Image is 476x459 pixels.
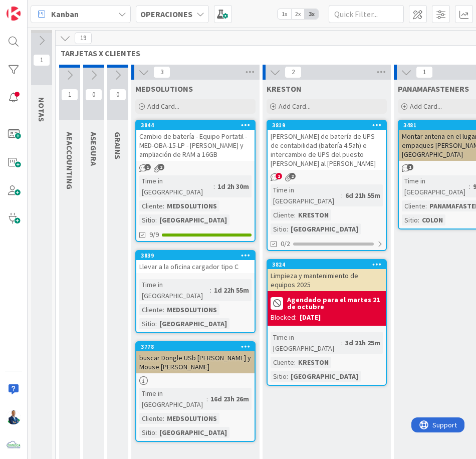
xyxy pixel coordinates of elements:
[157,214,229,225] div: [GEOGRAPHIC_DATA]
[343,190,383,201] div: 6d 21h 55m
[279,102,311,111] span: Add Card...
[281,239,290,249] span: 0/2
[267,84,302,94] span: KRESTON
[33,54,50,66] span: 1
[296,357,331,368] div: KRESTON
[139,304,163,315] div: Cliente
[136,121,255,161] div: 3844Cambio de batería - Equipo Portatil - MED-OBA-15-LP - [PERSON_NAME] y ampliación de RAM a 16GB
[294,357,296,368] span: :
[402,200,425,211] div: Cliente
[113,132,123,159] span: GRAINS
[136,251,255,273] div: 3839Llevar a la oficina cargador tipo C
[425,200,427,211] span: :
[136,121,255,130] div: 3844
[155,214,157,225] span: :
[407,164,413,170] span: 1
[37,97,47,122] span: NOTAS
[285,66,302,78] span: 2
[141,343,255,350] div: 3778
[268,269,386,291] div: Limpieza y mantenimiento de equipos 2025
[164,413,219,424] div: MEDSOLUTIONS
[164,200,219,211] div: MEDSOLUTIONS
[136,251,255,260] div: 3839
[147,102,179,111] span: Add Card...
[469,181,470,192] span: :
[139,175,213,197] div: Time in [GEOGRAPHIC_DATA]
[136,342,255,373] div: 3778buscar Dongle USb [PERSON_NAME] y Mouse [PERSON_NAME]
[139,388,206,410] div: Time in [GEOGRAPHIC_DATA]
[7,7,21,21] img: Visit kanbanzone.com
[208,393,252,404] div: 16d 23h 26m
[271,209,294,220] div: Cliente
[144,164,151,170] span: 1
[163,413,164,424] span: :
[287,296,383,310] b: Agendado para el martes 21 de octubre
[139,279,210,301] div: Time in [GEOGRAPHIC_DATA]
[21,2,46,14] span: Support
[271,312,297,323] div: Blocked:
[271,357,294,368] div: Cliente
[136,351,255,373] div: buscar Dongle USb [PERSON_NAME] y Mouse [PERSON_NAME]
[75,32,92,44] span: 19
[163,200,164,211] span: :
[294,209,296,220] span: :
[89,132,99,166] span: ASEGURA
[141,252,255,259] div: 3839
[135,84,193,94] span: MEDSOLUTIONS
[141,122,255,129] div: 3844
[213,181,215,192] span: :
[343,337,383,348] div: 3d 21h 25m
[140,9,192,19] b: OPERACIONES
[300,312,321,323] div: [DATE]
[287,223,288,235] span: :
[287,371,288,382] span: :
[7,438,21,452] img: avatar
[402,214,418,225] div: Sitio
[419,214,445,225] div: COLON
[139,427,155,438] div: Sitio
[85,89,102,101] span: 0
[268,260,386,291] div: 3824Limpieza y mantenimiento de equipos 2025
[7,410,21,424] img: GA
[136,130,255,161] div: Cambio de batería - Equipo Portatil - MED-OBA-15-LP - [PERSON_NAME] y ampliación de RAM a 16GB
[136,342,255,351] div: 3778
[51,8,79,20] span: Kanban
[157,318,229,329] div: [GEOGRAPHIC_DATA]
[155,427,157,438] span: :
[153,66,170,78] span: 3
[268,260,386,269] div: 3824
[149,229,159,240] span: 9/9
[288,223,361,235] div: [GEOGRAPHIC_DATA]
[289,173,296,179] span: 2
[215,181,252,192] div: 1d 2h 30m
[139,214,155,225] div: Sitio
[268,130,386,170] div: [PERSON_NAME] de batería de UPS de contabilidad (batería 4.5ah) e intercambio de UPS del puesto [...
[305,9,318,19] span: 3x
[109,89,126,101] span: 0
[278,9,291,19] span: 1x
[276,173,282,179] span: 1
[206,393,208,404] span: :
[271,223,287,235] div: Sitio
[272,122,386,129] div: 3819
[268,121,386,170] div: 3819[PERSON_NAME] de batería de UPS de contabilidad (batería 4.5ah) e intercambio de UPS del pues...
[61,89,78,101] span: 1
[157,427,229,438] div: [GEOGRAPHIC_DATA]
[158,164,164,170] span: 2
[398,84,469,94] span: PANAMAFASTENERS
[211,285,252,296] div: 1d 22h 55m
[410,102,442,111] span: Add Card...
[416,66,433,78] span: 1
[271,184,341,206] div: Time in [GEOGRAPHIC_DATA]
[163,304,164,315] span: :
[139,200,163,211] div: Cliente
[418,214,419,225] span: :
[341,190,343,201] span: :
[139,413,163,424] div: Cliente
[65,132,75,189] span: AEACCOUNTING
[341,337,343,348] span: :
[139,318,155,329] div: Sitio
[164,304,219,315] div: MEDSOLUTIONS
[288,371,361,382] div: [GEOGRAPHIC_DATA]
[210,285,211,296] span: :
